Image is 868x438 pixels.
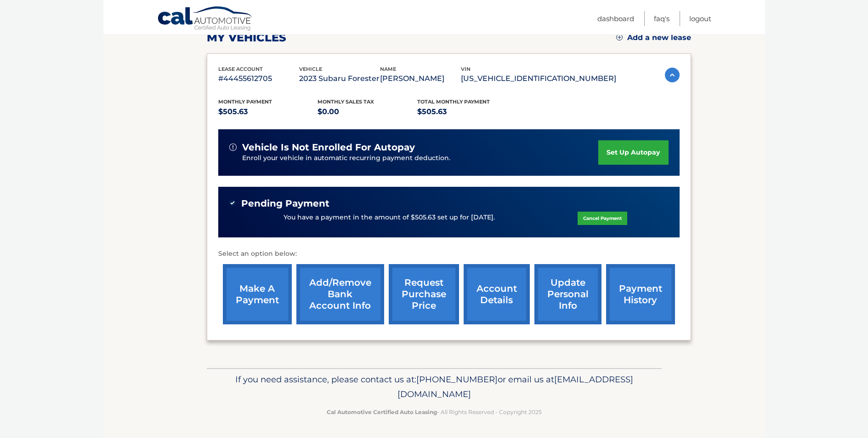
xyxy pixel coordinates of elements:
p: $505.63 [218,105,318,118]
img: add.svg [616,34,623,40]
span: vehicle is not enrolled for autopay [242,142,415,153]
a: Add/Remove bank account info [296,264,384,324]
span: [EMAIL_ADDRESS][DOMAIN_NAME] [397,374,633,399]
a: FAQ's [654,11,669,26]
strong: Cal Automotive Certified Auto Leasing [327,409,437,415]
p: $505.63 [417,105,517,118]
a: Cal Automotive [157,6,254,33]
span: [PHONE_NUMBER] [416,374,498,385]
span: name [380,66,396,72]
p: Select an option below: [218,248,680,259]
a: update personal info [534,264,601,324]
a: payment history [606,264,675,324]
a: account details [464,264,530,324]
p: Enroll your vehicle in automatic recurring payment deduction. [242,153,599,163]
h2: my vehicles [207,31,286,45]
a: request purchase price [389,264,459,324]
p: $0.00 [318,105,417,118]
img: alert-white.svg [229,144,237,151]
a: Dashboard [597,11,634,26]
img: accordion-active.svg [665,68,680,82]
span: Pending Payment [241,198,329,209]
span: vin [461,66,471,72]
p: 2023 Subaru Forester [299,72,380,85]
a: set up autopay [598,140,668,165]
a: make a payment [223,264,292,324]
p: [PERSON_NAME] [380,72,461,85]
p: You have a payment in the amount of $505.63 set up for [DATE]. [284,213,495,223]
span: vehicle [299,66,322,72]
img: check-green.svg [229,200,236,206]
span: Monthly Payment [218,98,272,105]
p: #44455612705 [218,72,299,85]
span: lease account [218,66,263,72]
a: Cancel Payment [578,212,627,225]
p: If you need assistance, please contact us at: or email us at [213,372,656,402]
p: [US_VEHICLE_IDENTIFICATION_NUMBER] [461,72,616,85]
p: - All Rights Reserved - Copyright 2025 [213,407,656,417]
span: Monthly sales Tax [318,98,374,105]
a: Logout [689,11,711,26]
a: Add a new lease [616,33,691,42]
span: Total Monthly Payment [417,98,490,105]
